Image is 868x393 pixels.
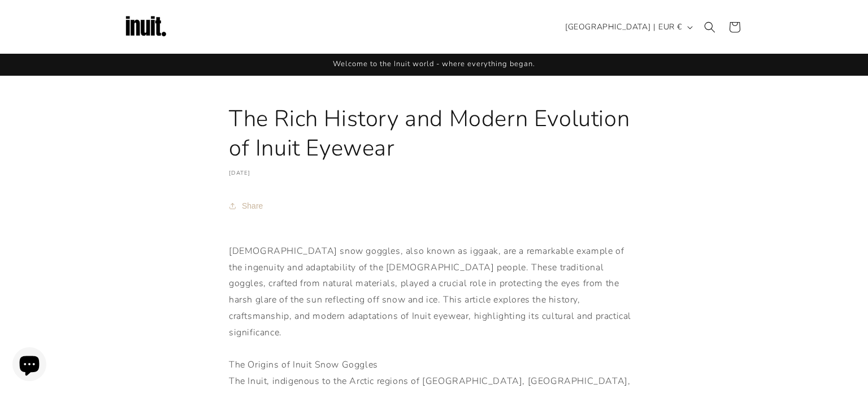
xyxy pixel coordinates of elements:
[558,16,697,38] button: [GEOGRAPHIC_DATA] | EUR €
[229,169,251,177] time: [DATE]
[697,15,722,40] summary: Search
[565,21,682,33] span: [GEOGRAPHIC_DATA] | EUR €
[333,59,535,69] span: Welcome to the Inuit world - where everything began.
[123,5,168,50] img: Inuit Logo
[123,54,745,75] div: Announcement
[9,347,50,384] inbox-online-store-chat: Shopify online store chat
[229,104,639,163] h1: The Rich History and Modern Evolution of Inuit Eyewear
[229,193,266,218] button: Share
